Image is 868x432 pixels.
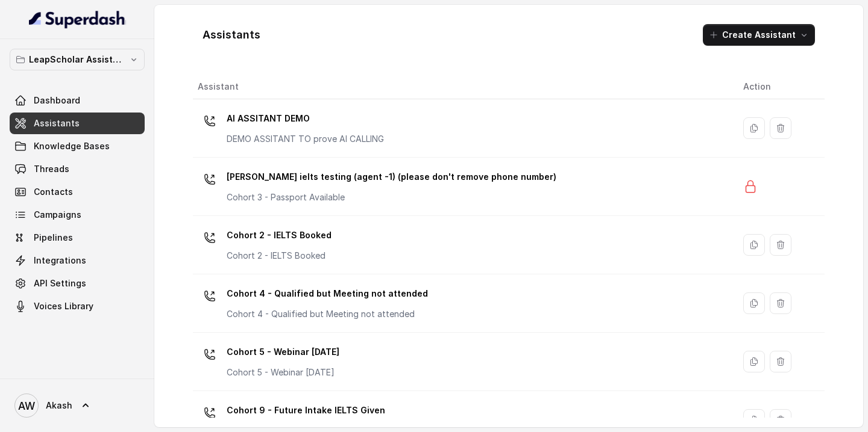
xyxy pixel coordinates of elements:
[34,140,110,152] span: Knowledge Bases
[10,273,145,294] a: API Settings
[10,158,145,180] a: Threads
[34,300,93,312] span: Voices Library
[34,163,69,175] span: Threads
[10,113,145,134] a: Assistants
[10,227,145,248] a: Pipelines
[227,342,339,362] p: Cohort 5 - Webinar [DATE]
[10,250,145,271] a: Integrations
[227,366,339,378] p: Cohort 5 - Webinar [DATE]
[29,10,126,29] img: light.svg
[227,167,556,187] p: [PERSON_NAME] ielts testing (agent -1) (please don't remove phone number)
[227,284,428,303] p: Cohort 4 - Qualified but Meeting not attended
[34,277,86,289] span: API Settings
[34,117,80,129] span: Assistants
[18,400,35,412] text: AW
[193,75,734,99] th: Assistant
[10,181,145,203] a: Contacts
[34,209,81,221] span: Campaigns
[46,400,72,412] span: Akash
[34,94,80,106] span: Dashboard
[10,90,145,111] a: Dashboard
[10,204,145,226] a: Campaigns
[227,250,332,262] p: Cohort 2 - IELTS Booked
[10,389,145,422] a: Akash
[10,295,145,317] a: Voices Library
[703,24,815,46] button: Create Assistant
[227,191,468,203] p: Cohort 3 - Passport Available
[34,186,73,198] span: Contacts
[227,109,384,128] p: AI ASSITANT DEMO
[227,133,384,145] p: DEMO ASSITANT TO prove AI CALLING
[29,52,125,67] p: LeapScholar Assistant
[10,49,145,70] button: LeapScholar Assistant
[34,232,73,244] span: Pipelines
[227,226,332,245] p: Cohort 2 - IELTS Booked
[203,25,260,45] h1: Assistants
[10,135,145,157] a: Knowledge Bases
[227,401,385,420] p: Cohort 9 - Future Intake IELTS Given
[734,75,825,99] th: Action
[34,255,86,267] span: Integrations
[227,308,428,320] p: Cohort 4 - Qualified but Meeting not attended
